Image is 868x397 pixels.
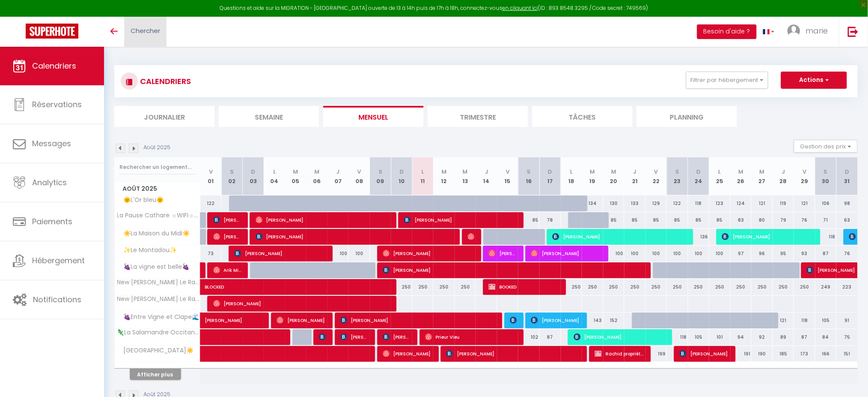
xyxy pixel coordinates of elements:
abbr: L [273,168,276,176]
div: 249 [815,279,837,295]
abbr: M [611,168,616,176]
span: La Pause Cathare ☼WIFI☼TOIT TERRASSE☼ [116,212,202,219]
div: 133 [624,195,646,211]
abbr: M [293,168,298,176]
div: 100 [349,246,370,262]
span: [PERSON_NAME] [574,329,667,345]
th: 04 [264,157,285,195]
div: 73 [200,246,222,262]
th: 23 [667,157,688,195]
abbr: V [803,168,807,176]
div: 71 [815,212,837,228]
span: 🍇Entre Vigne et Clape🌊 [116,313,202,322]
abbr: M [739,168,744,176]
div: 250 [667,279,688,295]
img: logout [848,26,859,37]
a: BLOCKED [200,279,222,295]
span: [PERSON_NAME] [722,229,815,245]
div: 102 [518,329,540,345]
div: 223 [836,279,858,295]
th: 16 [518,157,540,195]
th: 24 [688,157,710,195]
a: [PERSON_NAME] [200,313,222,329]
span: [PERSON_NAME] [319,329,326,345]
div: 79 [773,212,794,228]
div: 143 [582,313,603,328]
button: Besoin d'aide ? [697,24,757,39]
span: ✨Le Montadou✨ [116,246,179,255]
th: 21 [624,157,646,195]
span: [PERSON_NAME] [256,229,456,245]
span: [PERSON_NAME] [531,312,581,328]
span: New [PERSON_NAME] Le Ramonetage d'Ornaisons PATIO/WI-FI/ [116,279,202,286]
th: 25 [709,157,731,195]
p: Août 2025 [143,144,170,152]
th: 06 [306,157,328,195]
div: 250 [455,279,476,295]
span: [PERSON_NAME] [340,329,369,345]
th: 20 [603,157,625,195]
abbr: D [696,168,701,176]
div: 63 [836,212,858,228]
div: 100 [667,246,688,262]
div: 118 [794,313,815,328]
abbr: L [422,168,424,176]
abbr: L [570,168,573,176]
span: ☀️La Maison du Midi☀️ [116,229,192,238]
div: 118 [688,195,710,211]
span: [PERSON_NAME] [213,229,242,245]
abbr: V [357,168,361,176]
div: 118 [815,229,837,245]
img: ... [787,24,800,37]
div: 78 [540,212,561,228]
span: 🌞L'Or bleu🌞 [116,195,166,205]
div: 185 [773,346,794,362]
div: 92 [752,329,773,345]
div: 250 [433,279,455,295]
div: 136 [688,229,710,245]
div: 97 [731,246,752,262]
div: 95 [773,246,794,262]
div: 100 [603,246,625,262]
div: 118 [667,329,688,345]
div: 85 [688,212,710,228]
th: 11 [412,157,434,195]
abbr: S [527,168,531,176]
div: 93 [794,246,815,262]
div: 250 [773,279,794,295]
span: Réservations [32,99,82,110]
span: marie [806,25,828,36]
span: [PERSON_NAME] [256,212,391,228]
abbr: D [251,168,255,176]
div: 101 [709,329,731,345]
div: 122 [667,195,688,211]
span: Prieur Vieu [425,329,518,345]
div: 100 [646,246,667,262]
th: 17 [540,157,561,195]
span: [PERSON_NAME] [277,312,327,328]
th: 22 [646,157,667,195]
div: 87 [794,329,815,345]
abbr: J [782,168,785,176]
span: Analytics [32,177,67,188]
span: Paiements [32,216,72,227]
span: BOOKED [489,279,560,295]
th: 31 [836,157,858,195]
span: [PERSON_NAME] [468,229,475,245]
span: [PERSON_NAME] [213,212,242,228]
th: 08 [349,157,370,195]
abbr: M [314,168,319,176]
th: 09 [370,157,391,195]
span: [PERSON_NAME] [213,295,392,312]
div: 124 [731,195,752,211]
div: 250 [391,279,412,295]
th: 28 [773,157,794,195]
abbr: D [845,168,849,176]
div: 250 [412,279,434,295]
abbr: M [760,168,765,176]
div: 119 [773,195,794,211]
abbr: M [463,168,468,176]
th: 14 [476,157,497,195]
a: en cliquant ici [502,4,538,12]
div: 173 [794,346,815,362]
